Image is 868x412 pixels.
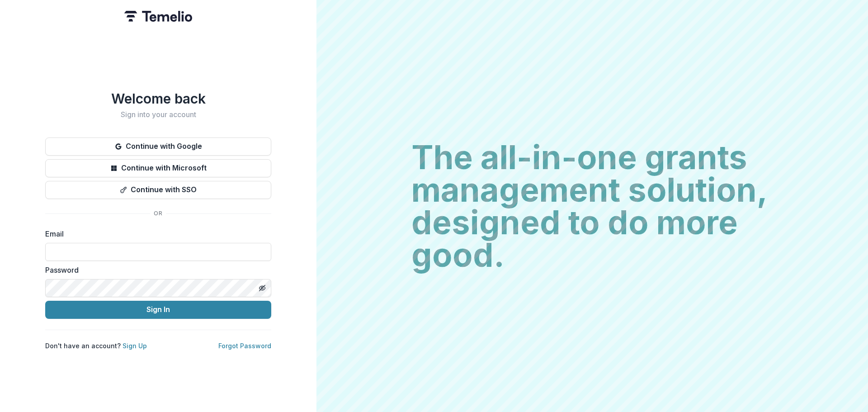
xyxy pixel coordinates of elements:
button: Toggle password visibility [255,281,269,295]
label: Password [45,265,266,275]
label: Email [45,228,266,239]
a: Forgot Password [218,342,271,350]
a: Sign Up [123,342,147,350]
h2: Sign into your account [45,110,271,119]
button: Continue with SSO [45,181,271,199]
img: Temelio [124,11,192,22]
h1: Welcome back [45,90,271,107]
button: Continue with Google [45,137,271,156]
p: Don't have an account? [45,341,147,350]
button: Continue with Microsoft [45,159,271,177]
button: Sign In [45,301,271,319]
